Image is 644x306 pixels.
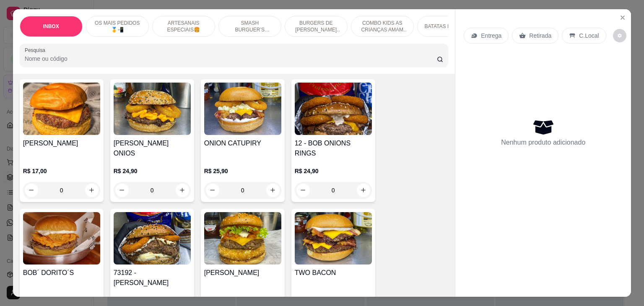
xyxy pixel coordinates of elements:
h4: [PERSON_NAME] ONIOS [114,138,191,158]
p: R$ 25,00 [204,296,281,305]
p: BURGERS DE [PERSON_NAME] 🐔 [292,20,340,33]
img: product-image [204,83,281,135]
p: ARTESANAIS ESPECIAIS🍔 [159,20,208,33]
p: INBOX [43,23,59,30]
input: Pesquisa [25,54,437,63]
p: BATATAS FRITAS 🍟 [424,23,473,30]
h4: [PERSON_NAME] [204,268,281,278]
button: decrease-product-quantity [613,29,626,42]
img: product-image [114,212,191,265]
p: Retirada [529,31,551,40]
h4: ONION CATUPIRY [204,138,281,148]
img: product-image [114,83,191,135]
h4: [PERSON_NAME] [23,138,100,148]
p: R$ 22,00 [23,296,100,305]
img: product-image [204,212,281,265]
p: R$ 17,00 [23,167,100,175]
h4: BOB´ DORITO´S [23,268,100,278]
img: product-image [23,212,100,265]
img: product-image [295,83,372,135]
h4: TWO BACON [295,268,372,278]
label: Pesquisa [25,47,48,54]
img: product-image [295,212,372,265]
p: R$ 34,90 [295,296,372,305]
p: COMBO KIDS AS CRIANÇAS AMAM 😆 [358,20,407,33]
p: R$ 24,90 [295,167,372,175]
p: R$ 25,90 [114,296,191,305]
p: R$ 25,90 [204,167,281,175]
p: R$ 24,90 [114,167,191,175]
button: Close [616,11,629,24]
p: Nenhum produto adicionado [501,137,585,148]
p: SMASH BURGUER’S (ARTESANAIS) 🥪 [226,20,274,33]
p: OS MAIS PEDIDOS 🥇📲 [93,20,142,33]
p: C.Local [579,31,599,40]
img: product-image [23,83,100,135]
h4: 73192 - [PERSON_NAME] [114,268,191,288]
h4: 12 - BOB ONIONS RINGS [295,138,372,158]
p: Entrega [481,31,501,40]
